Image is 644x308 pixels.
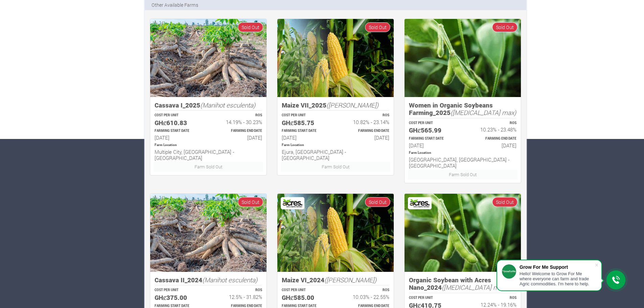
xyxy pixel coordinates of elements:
[155,276,262,284] h5: Cassava II_2024
[469,302,516,308] h6: 12.24% - 19.16%
[282,143,389,148] p: Location of Farm
[155,119,202,127] h5: GHȼ610.83
[469,295,516,301] p: ROS
[155,143,262,148] p: Location of Farm
[214,113,262,118] p: ROS
[282,276,389,284] h5: Maize VI_2024
[409,142,457,148] h6: [DATE]
[324,276,376,284] i: ([PERSON_NAME])
[282,128,329,134] p: Estimated Farming Start Date
[277,194,394,272] img: growforme image
[365,197,390,207] span: Sold Out
[520,264,595,270] div: Grow For Me Support
[326,101,378,109] i: ([PERSON_NAME])
[469,136,516,141] p: Estimated Farming End Date
[469,126,516,133] h6: 10.23% - 23.48%
[342,128,389,134] p: Estimated Farming End Date
[200,101,255,109] i: (Manihot esculenta)
[155,149,262,161] h6: Multiple City, [GEOGRAPHIC_DATA] - [GEOGRAPHIC_DATA]
[282,119,329,127] h5: GHȼ585.75
[150,19,267,97] img: growforme image
[238,197,263,207] span: Sold Out
[365,22,390,32] span: Sold Out
[409,276,516,291] h5: Organic Soybean with Acres Nano_2024
[469,121,516,126] p: ROS
[214,119,262,125] h6: 14.19% - 30.23%
[409,126,457,134] h5: GHȼ565.99
[282,294,329,302] h5: GHȼ585.00
[155,294,202,302] h5: GHȼ375.00
[442,283,507,291] i: ([MEDICAL_DATA] max)
[214,135,262,141] h6: [DATE]
[409,198,431,208] img: Acres Nano
[282,101,389,109] h5: Maize VII_2025
[150,194,267,272] img: growforme image
[202,276,257,284] i: (Manihot esculenta)
[469,142,516,148] h6: [DATE]
[155,288,202,293] p: COST PER UNIT
[451,108,516,117] i: ([MEDICAL_DATA] max)
[277,19,394,97] img: growforme image
[342,294,389,300] h6: 10.03% - 22.55%
[214,294,262,300] h6: 12.5% - 31.82%
[152,1,198,8] p: Other Available Farms
[409,121,457,126] p: COST PER UNIT
[282,288,329,293] p: COST PER UNIT
[409,101,516,117] h5: Women in Organic Soybeans Farming_2025
[405,194,521,272] img: growforme image
[492,197,517,207] span: Sold Out
[282,149,389,161] h6: Ejura, [GEOGRAPHIC_DATA] - [GEOGRAPHIC_DATA]
[409,157,516,169] h6: [GEOGRAPHIC_DATA], [GEOGRAPHIC_DATA] - [GEOGRAPHIC_DATA]
[155,135,202,141] h6: [DATE]
[282,198,303,208] img: Acres Nano
[409,295,457,301] p: COST PER UNIT
[520,271,595,286] div: Hello! Welcome to Grow For Me where everyone can farm and trade Agric commodities. I'm here to help.
[342,113,389,118] p: ROS
[342,135,389,141] h6: [DATE]
[155,101,262,109] h5: Cassava I_2025
[342,288,389,293] p: ROS
[214,128,262,134] p: Estimated Farming End Date
[342,119,389,125] h6: 10.82% - 23.14%
[214,288,262,293] p: ROS
[409,150,516,156] p: Location of Farm
[492,22,517,32] span: Sold Out
[155,113,202,118] p: COST PER UNIT
[405,19,521,97] img: growforme image
[282,135,329,141] h6: [DATE]
[282,113,329,118] p: COST PER UNIT
[238,22,263,32] span: Sold Out
[409,136,457,141] p: Estimated Farming Start Date
[155,128,202,134] p: Estimated Farming Start Date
